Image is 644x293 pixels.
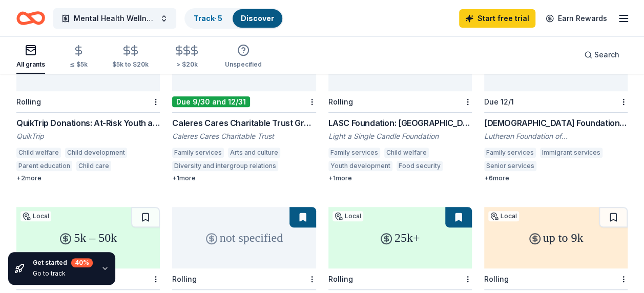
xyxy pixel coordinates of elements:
[484,174,628,182] div: + 6 more
[484,30,628,182] a: not specifiedLocalDue 12/1[DEMOGRAPHIC_DATA] Foundation of St. [PERSON_NAME]Lutheran Foundation o...
[397,161,443,171] div: Food security
[172,174,316,182] div: + 1 more
[172,30,316,182] a: not specifiedLocalCyberGrantsDue 9/30 and 12/31Caleres Cares Charitable Trust GrantsCaleres Cares...
[184,8,283,29] button: Track· 5Discover
[53,8,176,29] button: Mental Health Wellness for Moms
[16,117,160,129] div: QuikTrip Donations: At-Risk Youth and Early Childhood Education
[172,117,316,129] div: Caleres Cares Charitable Trust Grants
[328,161,392,171] div: Youth development
[241,14,274,23] a: Discover
[33,258,93,267] div: Get started
[328,131,472,141] div: Light a Single Candle Foundation
[228,148,280,158] div: Arts and culture
[484,207,628,268] div: up to 9k
[76,161,111,171] div: Child care
[576,45,628,65] button: Search
[16,207,160,268] div: 5k – 50k
[328,30,472,182] a: not specifiedLocalRollingLASC Foundation: [GEOGRAPHIC_DATA] Area GrantsLight a Single Candle Foun...
[384,148,429,158] div: Child welfare
[16,60,45,69] div: All grants
[540,148,603,158] div: Immigrant services
[484,97,514,106] div: Due 12/1
[16,6,45,30] a: Home
[173,40,200,74] button: > $20k
[484,161,536,171] div: Senior services
[16,30,160,182] a: not specifiedRollingQuikTrip Donations: At-Risk Youth and Early Childhood EducationQuikTripChild ...
[225,60,262,69] div: Unspecified
[70,40,88,74] button: ≤ $5k
[173,60,200,69] div: > $20k
[172,96,250,107] div: Due 9/30 and 12/31
[16,148,61,158] div: Child welfare
[172,148,224,158] div: Family services
[488,211,519,221] div: Local
[112,40,149,74] button: $5k to $20k
[172,275,197,283] div: Rolling
[71,258,93,267] div: 40 %
[20,211,51,221] div: Local
[459,9,535,28] a: Start free trial
[70,60,88,69] div: ≤ $5k
[172,131,316,141] div: Caleres Cares Charitable Trust
[484,131,628,141] div: Lutheran Foundation of [GEOGRAPHIC_DATA][PERSON_NAME]
[328,275,353,283] div: Rolling
[594,49,619,61] span: Search
[484,117,628,129] div: [DEMOGRAPHIC_DATA] Foundation of St. [PERSON_NAME]
[194,14,222,23] a: Track· 5
[16,161,72,171] div: Parent education
[484,275,509,283] div: Rolling
[328,207,472,268] div: 25k+
[328,174,472,182] div: + 1 more
[16,40,45,74] button: All grants
[225,40,262,74] button: Unspecified
[16,97,41,106] div: Rolling
[16,174,160,182] div: + 2 more
[112,60,149,69] div: $5k to $20k
[16,131,160,141] div: QuikTrip
[484,148,536,158] div: Family services
[65,148,127,158] div: Child development
[328,117,472,129] div: LASC Foundation: [GEOGRAPHIC_DATA] Area Grants
[328,148,380,158] div: Family services
[74,12,156,25] span: Mental Health Wellness for Moms
[333,211,363,221] div: Local
[172,207,316,268] div: not specified
[539,9,613,28] a: Earn Rewards
[172,161,278,171] div: Diversity and intergroup relations
[328,97,353,106] div: Rolling
[33,269,93,278] div: Go to track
